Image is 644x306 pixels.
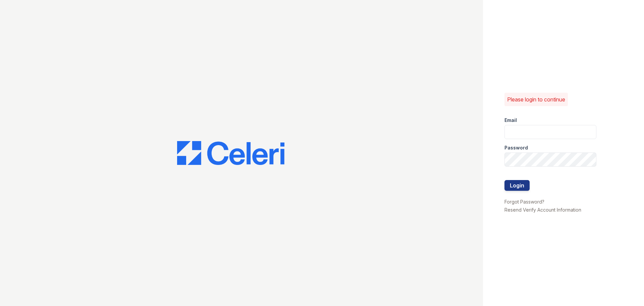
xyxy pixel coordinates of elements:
img: CE_Logo_Blue-a8612792a0a2168367f1c8372b55b34899dd931a85d93a1a3d3e32e68fde9ad4.png [177,141,284,165]
p: Please login to continue [507,95,565,103]
label: Email [504,117,517,124]
label: Password [504,144,528,151]
a: Resend Verify Account Information [504,207,581,213]
a: Forgot Password? [504,199,544,205]
button: Login [504,180,530,191]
